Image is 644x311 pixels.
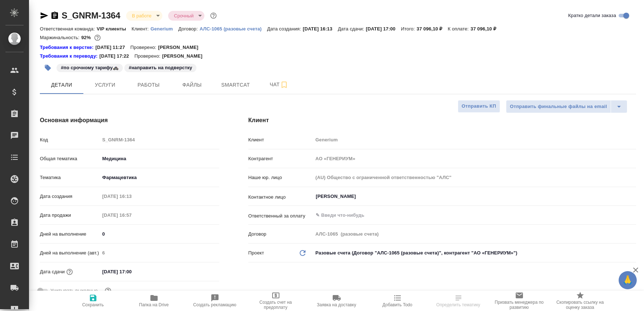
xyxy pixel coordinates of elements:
[100,229,219,239] input: ✎ Введи что-нибудь
[40,193,100,200] p: Дата создания
[132,26,150,32] p: Клиент:
[367,291,428,311] button: Добавить Todo
[100,191,163,202] input: Пустое поле
[40,174,100,181] p: Тематика
[172,13,196,19] button: Срочный
[61,64,119,71] p: #по срочному тарифу🚓
[554,300,606,310] span: Скопировать ссылку на оценку заказа
[632,196,633,197] button: Open
[506,100,627,113] div: split button
[489,291,550,311] button: Призвать менеджера по развитию
[262,80,296,89] span: Чат
[313,172,636,183] input: Пустое поле
[124,64,197,70] span: направить на подверстку
[218,80,253,90] span: Smartcat
[124,291,184,311] button: Папка на Drive
[65,267,74,277] button: Если добавить услуги и заполнить их объемом, то дата рассчитается автоматически
[134,53,162,60] p: Проверено:
[366,26,401,32] p: [DATE] 17:00
[550,291,611,311] button: Скопировать ссылку на оценку заказа
[150,26,178,32] p: Generium
[40,136,100,144] p: Код
[40,53,99,60] a: Требования к переводу:
[568,12,616,19] span: Кратко детали заказа
[175,80,209,90] span: Файлы
[200,25,267,32] a: АЛС-1065 (разовые счета)
[248,249,264,257] p: Проект
[313,247,636,259] div: Разовые счета (Договор "АЛС-1065 (разовые счета)", контрагент "АО «ГЕНЕРИУМ»")
[306,291,367,311] button: Заявка на доставку
[40,231,100,238] p: Дней на выполнение
[100,134,219,145] input: Пустое поле
[97,26,132,32] p: VIP клиенты
[40,44,95,51] div: Нажми, чтобы открыть папку с инструкцией
[162,53,208,60] p: [PERSON_NAME]
[139,302,169,307] span: Папка на Drive
[63,291,124,311] button: Сохранить
[458,100,500,113] button: Отправить КП
[100,248,219,258] input: Пустое поле
[209,11,218,20] button: Доп статусы указывают на важность/срочность заказа
[248,231,313,238] p: Договор
[40,249,100,257] p: Дней на выполнение (авт.)
[317,302,356,307] span: Заявка на доставку
[245,291,306,311] button: Создать счет на предоплату
[100,210,163,220] input: Пустое поле
[428,291,489,311] button: Определить тематику
[158,44,204,51] p: [PERSON_NAME]
[40,212,100,219] p: Дата продажи
[40,268,65,275] p: Дата сдачи
[168,11,204,21] div: В работе
[62,11,120,20] a: S_GNRM-1364
[200,26,267,32] p: АЛС-1065 (разовые счета)
[338,26,366,32] p: Дата сдачи:
[131,80,166,90] span: Работы
[619,271,637,289] button: 🙏
[126,11,162,21] div: В работе
[248,116,636,125] h4: Клиент
[313,153,636,164] input: Пустое поле
[248,155,313,162] p: Контрагент
[493,300,545,310] span: Призвать менеджера по развитию
[313,229,636,239] input: Пустое поле
[99,53,134,60] p: [DATE] 17:22
[510,103,607,111] span: Отправить финальные файлы на email
[150,25,178,32] a: Generium
[50,287,98,294] span: Учитывать выходные
[280,80,288,89] svg: Подписаться
[40,116,219,125] h4: Основная информация
[250,300,302,310] span: Создать счет на предоплату
[40,26,97,32] p: Ответственная команда:
[436,302,480,307] span: Определить тематику
[40,11,49,20] button: Скопировать ссылку для ЯМессенджера
[100,153,219,165] div: Медицина
[417,26,448,32] p: 37 096,10 ₽
[82,302,104,307] span: Сохранить
[632,215,633,216] button: Open
[622,273,634,288] span: 🙏
[56,64,124,70] span: по срочному тарифу🚓
[248,136,313,144] p: Клиент
[184,291,245,311] button: Создать рекламацию
[93,33,102,42] button: 2565.70 RUB;
[40,35,81,40] p: Маржинальность:
[130,13,154,19] button: В работе
[248,194,313,201] p: Контактное лицо
[315,211,610,220] input: ✎ Введи что-нибудь
[193,302,236,307] span: Создать рекламацию
[382,302,412,307] span: Добавить Todo
[462,102,496,111] span: Отправить КП
[95,44,130,51] p: [DATE] 11:27
[103,286,113,295] button: Выбери, если сб и вс нужно считать рабочими днями для выполнения заказа.
[100,266,163,277] input: ✎ Введи что-нибудь
[129,64,192,71] p: #направить на подверстку
[100,171,219,184] div: Фармацевтика
[313,134,636,145] input: Пустое поле
[81,35,92,40] p: 92%
[448,26,471,32] p: К оплате:
[267,26,303,32] p: Дата создания:
[401,26,416,32] p: Итого:
[303,26,338,32] p: [DATE] 16:13
[50,11,59,20] button: Скопировать ссылку
[248,174,313,181] p: Наше юр. лицо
